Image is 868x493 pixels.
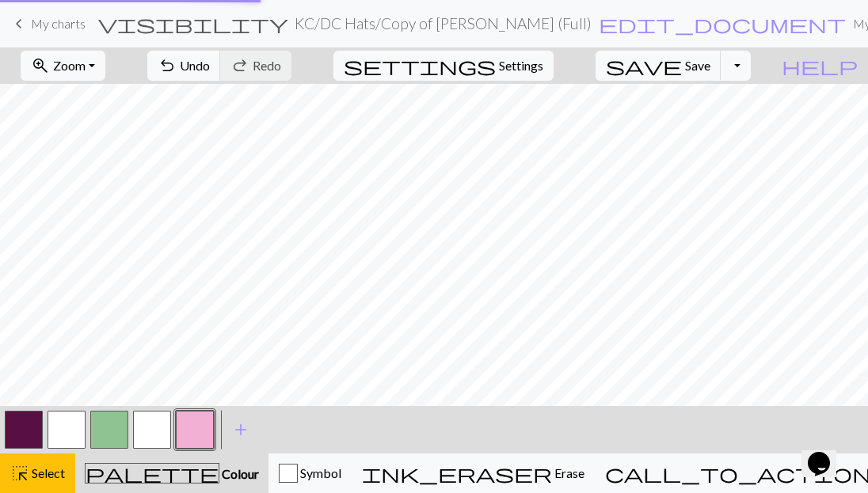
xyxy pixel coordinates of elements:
[53,58,86,73] span: Zoom
[10,462,29,484] span: highlight_alt
[86,462,219,484] span: palette
[782,55,858,77] span: help
[180,58,210,73] span: Undo
[158,55,177,77] span: undo
[344,56,496,75] i: Settings
[333,51,554,81] button: SettingsSettings
[231,419,250,441] span: add
[21,51,105,81] button: Zoom
[552,465,584,480] span: Erase
[219,466,259,481] span: Colour
[298,465,341,480] span: Symbol
[31,55,50,77] span: zoom_in
[10,10,86,37] a: My charts
[98,13,288,35] span: visibility
[606,55,682,77] span: save
[10,13,29,35] span: keyboard_arrow_left
[801,430,852,477] iframe: chat widget
[344,55,496,77] span: settings
[31,16,86,31] span: My charts
[352,453,595,493] button: Erase
[499,56,543,75] span: Settings
[596,51,721,81] button: Save
[599,13,846,35] span: edit_document
[685,58,710,73] span: Save
[362,462,552,484] span: ink_eraser
[29,465,65,480] span: Select
[147,51,221,81] button: Undo
[295,14,592,32] h2: KC/DC Hats / Copy of [PERSON_NAME] (Full)
[75,453,268,493] button: Colour
[268,453,352,493] button: Symbol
